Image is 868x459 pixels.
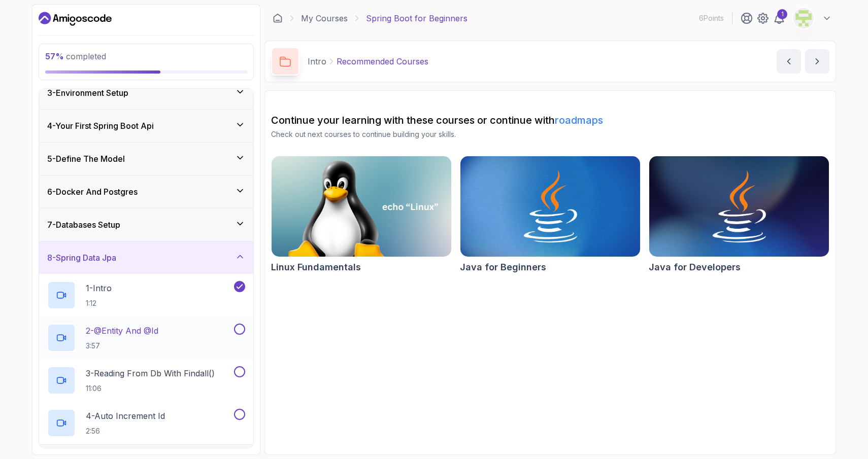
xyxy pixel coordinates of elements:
h3: 7 - Databases Setup [47,219,120,231]
span: completed [45,51,106,61]
button: 7-Databases Setup [39,208,253,241]
p: Check out next courses to continue building your skills. [271,129,829,139]
h2: Linux Fundamentals [271,260,361,274]
button: 6-Docker And Postgres [39,175,253,208]
h2: Java for Developers [649,260,741,274]
a: Dashboard [39,11,112,27]
h3: 3 - Environment Setup [47,87,128,99]
button: 2-@Entity And @Id3:57 [47,324,245,352]
button: 3-Reading From Db With Findall()11:06 [47,366,245,395]
h3: 6 - Docker And Postgres [47,186,138,198]
a: Dashboard [273,13,283,23]
span: 57 % [45,51,64,61]
p: Spring Boot for Beginners [366,12,468,24]
img: Java for Beginners card [460,156,640,257]
p: 6 Points [699,13,724,23]
p: 2 - @Entity And @Id [86,325,158,337]
p: 1:12 [86,298,112,308]
h3: 4 - Your First Spring Boot Api [47,120,154,132]
p: 11:06 [86,383,215,394]
p: 2:56 [86,426,165,436]
button: user profile image [793,8,832,28]
a: 1 [773,12,785,24]
h3: 5 - Define The Model [47,153,125,165]
p: 1 - Intro [86,282,112,294]
button: 4-Your First Spring Boot Api [39,110,253,142]
img: user profile image [794,9,813,28]
a: roadmaps [555,114,603,126]
p: 4 - Auto Increment Id [86,410,165,422]
a: Linux Fundamentals cardLinux Fundamentals [271,156,452,274]
p: 3 - Reading From Db With Findall() [86,367,215,379]
img: Linux Fundamentals card [272,156,451,257]
a: Java for Developers cardJava for Developers [649,156,829,274]
a: Java for Beginners cardJava for Beginners [460,156,641,274]
button: previous content [777,49,801,74]
img: Java for Developers card [649,156,829,257]
p: Intro [308,55,326,67]
p: Recommended Courses [337,55,428,67]
a: My Courses [301,12,348,24]
button: 4-Auto Increment Id2:56 [47,409,245,437]
button: next content [805,49,829,74]
button: 8-Spring Data Jpa [39,241,253,274]
button: 5-Define The Model [39,143,253,175]
h2: Java for Beginners [460,260,546,274]
button: 3-Environment Setup [39,77,253,109]
h2: Continue your learning with these courses or continue with [271,113,829,127]
h3: 8 - Spring Data Jpa [47,252,116,264]
button: 1-Intro1:12 [47,281,245,309]
p: 3:57 [86,341,158,351]
div: 1 [777,9,787,19]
